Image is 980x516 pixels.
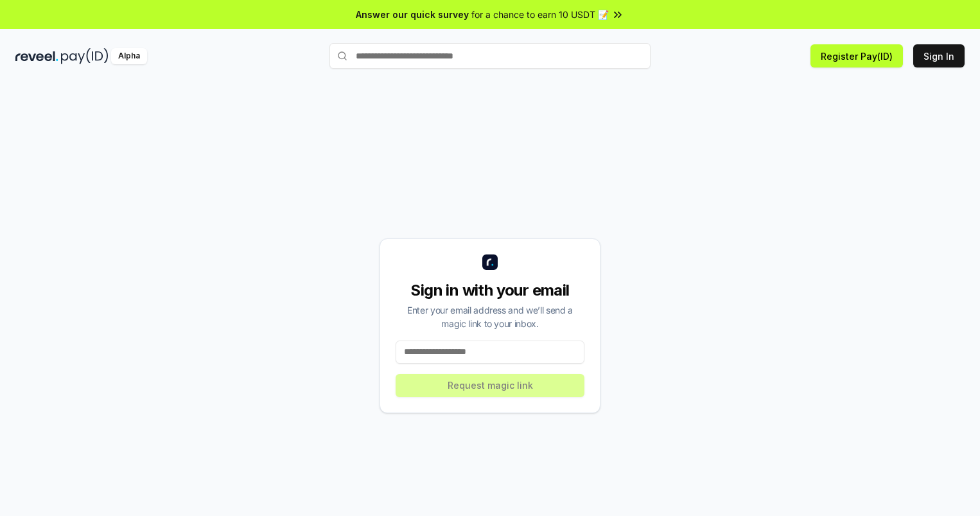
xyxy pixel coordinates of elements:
div: Sign in with your email [396,280,584,301]
img: reveel_dark [15,48,58,64]
span: for a chance to earn 10 USDT 📝 [471,8,609,21]
span: Answer our quick survey [356,8,469,21]
button: Sign In [913,44,965,67]
button: Register Pay(ID) [810,44,903,67]
div: Alpha [111,48,147,64]
div: Enter your email address and we’ll send a magic link to your inbox. [396,303,584,330]
img: logo_small [482,254,498,270]
img: pay_id [61,48,109,64]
